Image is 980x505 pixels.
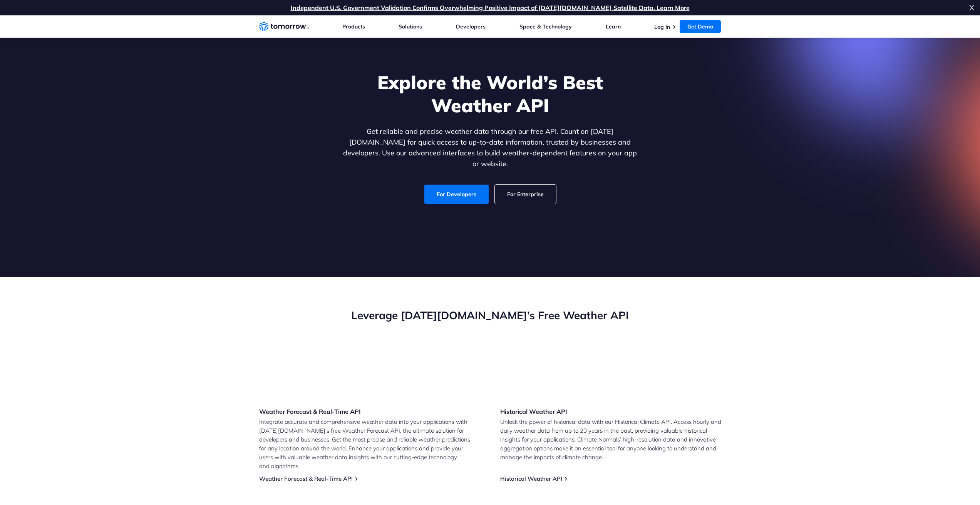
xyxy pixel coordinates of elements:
p: Get reliable and precise weather data through our free API. Count on [DATE][DOMAIN_NAME] for quic... [342,126,639,169]
a: For Enterprise [495,185,556,204]
a: Historical Weather API [500,475,562,482]
a: Home link [259,21,309,32]
a: Get Demo [680,20,721,33]
h2: Leverage [DATE][DOMAIN_NAME]’s Free Weather API [259,308,721,323]
a: Products [342,23,365,30]
a: Log In [654,23,670,30]
a: For Developers [424,185,489,204]
a: Developers [456,23,486,30]
a: Solutions [399,23,422,30]
h1: Explore the World’s Best Weather API [342,71,639,117]
p: Integrate accurate and comprehensive weather data into your applications with [DATE][DOMAIN_NAME]... [259,417,480,470]
a: Space & Technology [519,23,572,30]
h3: Weather Forecast & Real-Time API [259,407,375,416]
h3: Historical Weather API [500,407,616,416]
a: Weather Forecast & Real-Time API [259,475,353,482]
a: Learn [606,23,621,30]
p: Unlock the power of historical data with our Historical Climate API. Access hourly and daily weat... [500,417,721,462]
a: Independent U.S. Government Validation Confirms Overwhelming Positive Impact of [DATE][DOMAIN_NAM... [291,4,690,12]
